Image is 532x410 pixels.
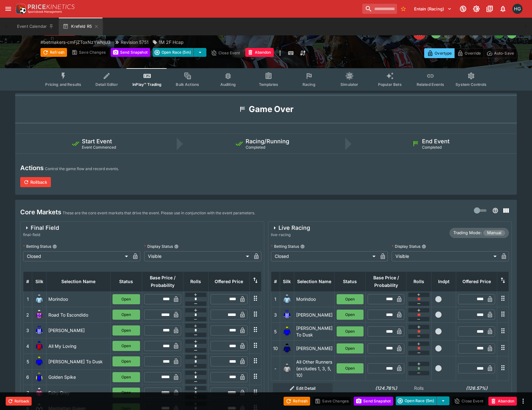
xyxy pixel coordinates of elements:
[457,3,469,15] button: Connected to PK
[488,397,517,406] button: Abandon
[121,39,149,45] p: Revision 5751
[407,271,431,291] th: Rolls
[82,145,116,150] span: Event Commenced
[396,396,437,405] button: Open Race (5m)
[271,224,310,232] div: Live Racing
[294,291,334,307] td: Morindoo
[431,271,456,291] th: Independent
[23,244,51,249] p: Betting Status
[46,385,111,401] td: Fairy Grey
[23,354,32,369] td: 5
[159,39,184,45] p: 1M 2F Hcap
[34,294,44,304] img: runner 1
[284,397,310,406] button: Refresh
[46,323,111,338] td: [PERSON_NAME]
[424,48,517,58] div: Start From
[23,271,32,291] th: #
[511,2,524,16] button: Hamish Gooch
[110,271,142,291] th: Status
[282,343,292,354] img: runner 10
[271,251,378,261] div: Closed
[40,39,111,45] p: Copy To Clipboard
[294,356,334,381] td: All Other Runners (excludes 1, 3, 5, 10)
[422,138,449,145] h5: End Event
[113,341,140,351] button: Open
[271,291,280,307] td: 1
[494,50,514,56] p: Auto-Save
[519,397,527,405] button: more
[456,82,486,87] span: System Controls
[300,244,305,249] button: Betting Status
[276,48,284,58] button: more
[458,385,495,391] h6: (126.57%)
[294,271,334,291] th: Selection Name
[337,363,364,373] button: Open
[23,323,32,338] td: 3
[271,323,280,341] td: 5
[437,396,449,405] button: select merge strategy
[82,138,112,145] h5: Start Event
[271,244,299,249] p: Betting Status
[410,4,456,14] button: Select Tenant
[113,325,140,336] button: Open
[337,294,364,304] button: Open
[294,341,334,356] td: [PERSON_NAME]
[367,385,405,391] h6: (124.76%)
[484,48,517,58] button: Auto-Save
[34,310,44,320] img: runner 2
[63,210,255,216] p: These are the core event markets that drive the event. Please use in conjunction with the event p...
[512,4,523,14] div: Hamish Gooch
[113,372,140,382] button: Open
[23,291,32,307] td: 1
[471,3,482,15] button: Toggle light/dark mode
[208,271,249,291] th: Offered Price
[362,4,397,14] input: search
[220,82,236,87] span: Auditing
[23,224,59,232] div: Final Field
[40,68,492,91] div: Event type filters
[3,3,14,15] button: open drawer
[422,244,426,249] button: Display Status
[271,232,310,238] span: live-racing
[435,50,452,56] p: Overtype
[488,397,517,404] span: Mark an event as closed and abandoned.
[14,3,27,15] img: PriceKinetics Logo
[271,307,280,323] td: 3
[28,10,62,13] img: Sportsbook Management
[294,323,334,341] td: [PERSON_NAME] To Dusk
[174,244,179,249] button: Display Status
[354,397,393,406] button: Send Snapshot
[273,383,333,393] button: Edit Detail
[483,230,505,236] span: Manual
[245,49,274,55] span: Mark an event as closed and abandoned.
[23,385,32,401] td: 7
[246,138,289,145] h5: Racing/Running
[46,354,111,369] td: [PERSON_NAME] To Dusk
[46,291,111,307] td: Morindoo
[497,3,509,15] button: Notifications
[454,48,484,58] button: Override
[34,341,44,351] img: runner 4
[23,232,59,238] span: final-field
[142,271,183,291] th: Base Price / Probability
[303,82,315,87] span: Racing
[365,271,407,291] th: Base Price / Probability
[456,271,497,291] th: Offered Price
[23,251,130,261] div: Closed
[334,271,365,291] th: Status
[45,166,119,172] p: Control the game flow and record events.
[23,338,32,354] td: 4
[294,307,334,323] td: [PERSON_NAME]
[132,82,162,87] span: InPlay™ Trading
[6,397,32,406] button: Rollback
[378,82,402,87] span: Popular Bets
[282,310,292,320] img: runner 3
[282,363,292,373] img: blank-silk.png
[282,326,292,336] img: runner 5
[23,369,32,385] td: 6
[32,271,46,291] th: Silk
[20,164,44,172] h4: Actions
[34,325,44,336] img: runner 3
[20,208,61,216] h4: Core Markets
[271,271,280,291] th: #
